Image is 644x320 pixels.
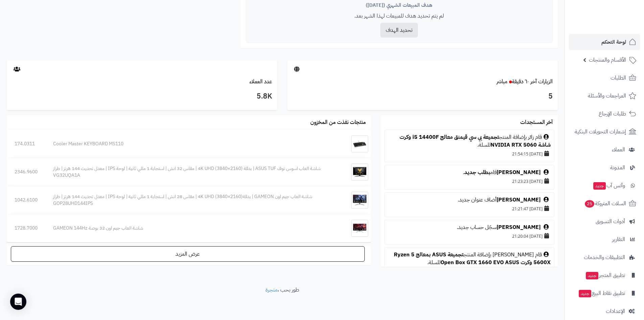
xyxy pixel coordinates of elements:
[585,200,595,208] span: 25
[388,196,551,204] div: أضاف عنوان جديد.
[569,267,640,283] a: تطبيق المتجرجديد
[593,181,625,190] span: وآتس آب
[593,182,606,190] span: جديد
[569,106,640,122] a: طلبات الإرجاع
[569,177,640,194] a: وآتس آبجديد
[569,303,640,319] a: الإعدادات
[601,37,626,47] span: لوحة التحكم
[15,197,38,204] div: 1042.6100
[388,266,551,276] div: [DATE] 21:01:51
[610,163,625,172] span: المدونة
[569,213,640,230] a: أدوات التسويق
[53,165,341,179] div: شاشة العاب اسوس توف ASUS TUF | بدقة 4K UHD (3840×2160) | مقاس 32 انش | استجابة 1 مللي ثانية | لوح...
[388,223,551,231] div: سجّل حساب جديد.
[388,251,551,266] div: قام [PERSON_NAME] بإضافة المنتج للسلة.
[569,231,640,248] a: التقارير
[497,223,541,231] a: [PERSON_NAME]
[598,12,638,26] img: logo-2.png
[586,272,598,279] span: جديد
[249,78,272,86] a: عدد العملاء
[612,145,625,154] span: العملاء
[596,217,625,226] span: أدوات التسويق
[612,235,625,244] span: التقارير
[310,120,366,126] h3: منتجات نفذت من المخزون
[497,78,553,86] a: الزيارات آخر ٦٠ دقيقةمباشر
[584,199,626,208] span: السلات المتروكة
[388,231,551,241] div: [DATE] 21:20:04
[388,204,551,213] div: [DATE] 21:21:47
[569,88,640,104] a: المراجعات والأسئلة
[569,249,640,265] a: التطبيقات والخدمات
[585,271,625,280] span: تطبيق المتجر
[11,246,365,262] a: عرض المزيد
[351,192,368,209] img: شاشة العاب جيم اون GAMEON | بدقة4K UHD (3840×2160) | مقاس 28 انش | استجابة 1 مللي ثانية | لوحة IP...
[53,193,341,207] div: شاشة العاب جيم اون GAMEON | بدقة4K UHD (3840×2160) | مقاس 28 انش | استجابة 1 مللي ثانية | لوحة IP...
[10,294,26,310] div: Open Intercom Messenger
[388,176,551,186] div: [DATE] 21:23:23
[388,169,551,176] div: قام .
[606,306,625,316] span: الإعدادات
[53,225,341,232] div: شاشة العاب جيم اون 32 بوصة GAMEON 144Hz
[400,133,551,149] a: تجميعة بي سي قيمنق معالج i5 14400F وكرت شاشة NVIDIA RTX 5060
[388,133,551,149] div: قام زائر بإضافة المنتج للسلة.
[575,127,626,136] span: إشعارات التحويلات البنكية
[53,141,341,147] div: Cooler Master KEYBOARD MS110
[584,253,625,262] span: التطبيقات والخدمات
[579,290,591,297] span: جديد
[569,159,640,176] a: المدونة
[15,141,38,147] div: 174.0311
[351,220,368,237] img: شاشة العاب جيم اون 32 بوصة GAMEON 144Hz
[464,168,490,176] a: بطلب جديد
[265,286,278,294] a: متجرة
[388,149,551,158] div: [DATE] 21:54:15
[394,251,551,266] a: تجميعة ASUS بمعالج Ryzen 5 5600X وكرت Open Box GTX 1660 EVO ASUS
[497,78,507,86] small: مباشر
[569,70,640,86] a: الطلبات
[589,55,626,65] span: الأقسام والمنتجات
[351,135,368,152] img: Cooler Master KEYBOARD MS110
[351,164,368,180] img: شاشة العاب اسوس توف ASUS TUF | بدقة 4K UHD (3840×2160) | مقاس 32 انش | استجابة 1 مللي ثانية | لوح...
[12,91,272,102] h3: 5.8K
[520,120,553,126] h3: آخر المستجدات
[611,73,626,83] span: الطلبات
[588,91,626,101] span: المراجعات والأسئلة
[251,12,547,20] p: لم يتم تحديد هدف للمبيعات لهذا الشهر بعد.
[380,23,418,38] button: تحديد الهدف
[569,124,640,140] a: إشعارات التحويلات البنكية
[578,289,625,298] span: تطبيق نقاط البيع
[569,285,640,301] a: تطبيق نقاط البيعجديد
[569,142,640,158] a: العملاء
[569,34,640,50] a: لوحة التحكم
[15,169,38,175] div: 2346.9600
[251,2,547,9] div: هدف المبيعات الشهري ([DATE])
[599,109,626,119] span: طلبات الإرجاع
[569,195,640,212] a: السلات المتروكة25
[15,225,38,232] div: 1728.7000
[292,91,553,102] h3: 5
[497,196,541,204] a: [PERSON_NAME]
[497,168,541,176] a: [PERSON_NAME]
